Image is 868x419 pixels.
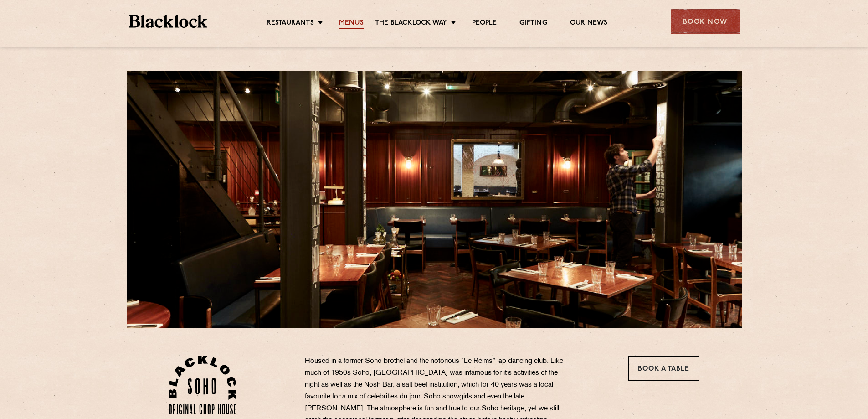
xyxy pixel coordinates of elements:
[267,19,314,29] a: Restaurants
[671,9,740,34] div: Book Now
[375,19,447,29] a: The Blacklock Way
[570,19,608,29] a: Our News
[519,19,547,29] a: Gifting
[628,356,699,381] a: Book a Table
[129,15,208,28] img: BL_Textured_Logo-footer-cropped.svg
[339,19,364,29] a: Menus
[472,19,497,29] a: People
